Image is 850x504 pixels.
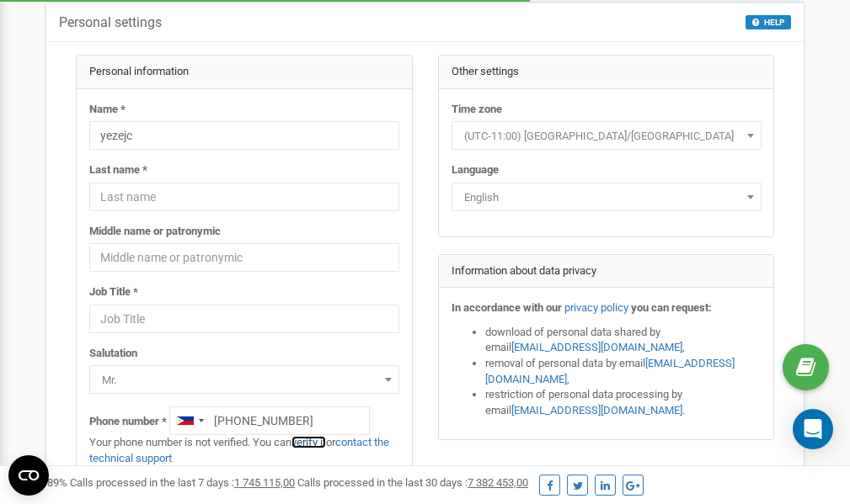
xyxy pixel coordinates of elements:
[746,15,791,29] button: HELP
[291,436,326,448] a: verify it
[485,387,762,418] li: restriction of personal data processing by email .
[169,406,370,435] input: +1-800-555-55-55
[89,224,221,240] label: Middle name or patronymic
[564,301,628,314] a: privacy policy
[70,476,295,489] span: Calls processed in the last 7 days :
[234,476,295,489] u: 1 745 115,00
[89,435,399,466] p: Your phone number is not verified. You can or
[631,301,712,314] strong: you can request:
[89,121,399,150] input: Name
[89,305,399,333] input: Job Title
[457,125,756,148] span: (UTC-11:00) Pacific/Midway
[452,301,562,314] strong: In accordance with our
[439,255,774,289] div: Information about data privacy
[457,186,756,210] span: English
[89,183,399,211] input: Last name
[452,121,762,150] span: (UTC-11:00) Pacific/Midway
[89,243,399,272] input: Middle name or patronymic
[452,102,502,118] label: Time zone
[95,369,393,392] span: Mr.
[89,346,137,362] label: Salutation
[511,341,682,353] a: [EMAIL_ADDRESS][DOMAIN_NAME]
[439,56,774,89] div: Other settings
[511,404,682,416] a: [EMAIL_ADDRESS][DOMAIN_NAME]
[89,365,399,394] span: Mr.
[89,284,138,300] label: Job Title *
[89,162,147,178] label: Last name *
[89,102,126,118] label: Name *
[485,357,735,385] a: [EMAIL_ADDRESS][DOMAIN_NAME]
[59,15,162,30] h5: Personal settings
[170,407,209,434] div: Telephone country code
[793,409,833,449] div: Open Intercom Messenger
[468,476,528,489] u: 7 382 453,00
[89,414,167,430] label: Phone number *
[485,356,762,387] li: removal of personal data by email ,
[8,455,49,496] button: Open CMP widget
[452,162,499,178] label: Language
[452,183,762,211] span: English
[485,325,762,356] li: download of personal data shared by email ,
[77,56,412,89] div: Personal information
[89,436,389,464] a: contact the technical support
[297,476,528,489] span: Calls processed in the last 30 days :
